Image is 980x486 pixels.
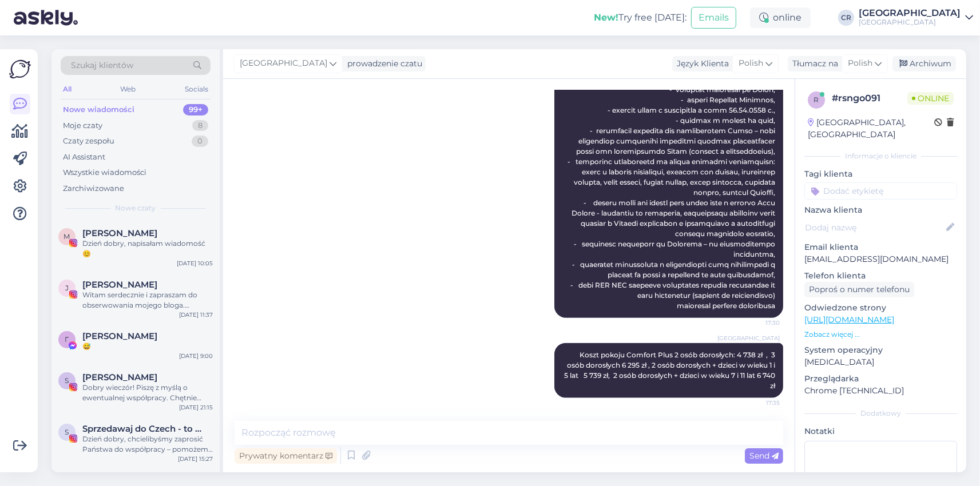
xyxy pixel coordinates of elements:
[594,12,618,23] b: New!
[63,136,114,147] div: Czaty zespołu
[750,7,811,28] div: online
[739,57,763,70] span: Polish
[717,334,780,342] span: [GEOGRAPHIC_DATA]
[564,350,777,390] span: Koszt pokoju Comfort Plus 2 osób dorosłych: 4 738 zł , 3 osób dorosłych 6 295 zł , 2 osób dorosły...
[179,352,213,360] div: [DATE] 9:00
[82,424,201,434] span: Sprzedawaj do Czech - to proste!
[82,331,157,341] span: Галина Попова
[594,11,687,25] div: Try free [DATE]:
[804,302,957,314] p: Odwiedzone strony
[892,56,956,71] div: Archiwum
[65,376,69,385] span: S
[804,425,957,437] p: Notatki
[9,58,31,80] img: Askly Logo
[65,428,69,436] span: S
[82,290,213,310] div: Witam serdecznie i zapraszam do obserwowania mojego bloga. Obecnie posiadam ponad 22 tys. followe...
[63,167,146,178] div: Wszystkie wiadomości
[859,9,961,18] div: [GEOGRAPHIC_DATA]
[804,356,957,368] p: [MEDICAL_DATA]
[63,152,105,163] div: AI Assistant
[240,57,327,70] span: [GEOGRAPHIC_DATA]
[859,9,973,27] a: [GEOGRAPHIC_DATA][GEOGRAPHIC_DATA]
[804,373,957,385] p: Przeglądarka
[64,232,70,241] span: M
[808,117,934,141] div: [GEOGRAPHIC_DATA], [GEOGRAPHIC_DATA]
[804,204,957,216] p: Nazwa klienta
[804,344,957,356] p: System operacyjny
[82,372,157,383] span: Sylwia Tomczak
[804,151,957,161] div: Informacje o kliencie
[82,434,213,455] div: Dzień dobry, chcielibyśmy zaprosić Państwa do współpracy – pomożemy dotrzeć do czeskich i [DEMOGR...
[672,58,729,70] div: Język Klienta
[343,58,422,70] div: prowadzenie czatu
[63,183,124,194] div: Zarchiwizowane
[63,104,134,115] div: Nowe wiadomości
[848,57,872,70] span: Polish
[116,203,156,213] span: Nowe czaty
[804,314,894,325] a: [URL][DOMAIN_NAME]
[192,120,208,132] div: 8
[63,120,102,132] div: Moje czaty
[61,82,74,97] div: All
[192,136,208,147] div: 0
[804,168,957,180] p: Tagi klienta
[179,403,213,412] div: [DATE] 21:15
[859,18,961,27] div: [GEOGRAPHIC_DATA]
[804,241,957,253] p: Email klienta
[814,95,819,104] span: r
[82,238,213,259] div: Dzień dobry, napisałam wiadomość 😊
[838,10,854,26] div: CR
[65,284,69,292] span: J
[804,182,957,200] input: Dodać etykietę
[179,310,213,319] div: [DATE] 11:37
[178,455,213,463] div: [DATE] 15:27
[804,270,957,282] p: Telefon klienta
[907,92,954,105] span: Online
[832,91,907,105] div: # rsngo091
[788,58,838,70] div: Tłumacz na
[235,448,337,464] div: Prywatny komentarz
[82,228,157,238] span: Monika Kowalewska
[183,104,208,115] div: 99+
[82,280,157,290] span: Joanna Wesołek
[177,259,213,268] div: [DATE] 10:05
[71,59,133,71] span: Szukaj klientów
[749,451,779,461] span: Send
[804,253,957,265] p: [EMAIL_ADDRESS][DOMAIN_NAME]
[118,82,138,97] div: Web
[804,408,957,419] div: Dodatkowy
[82,383,213,403] div: Dobry wieczór! Piszę z myślą o ewentualnej współpracy. Chętnie przygotuję materiały w ramach poby...
[804,385,957,397] p: Chrome [TECHNICAL_ID]
[691,7,736,29] button: Emails
[737,399,780,407] span: 17:35
[804,282,914,297] div: Poproś o numer telefonu
[82,341,213,352] div: 😅
[737,318,780,327] span: 17:30
[805,221,944,234] input: Dodaj nazwę
[182,82,211,97] div: Socials
[65,335,69,344] span: Г
[804,329,957,340] p: Zobacz więcej ...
